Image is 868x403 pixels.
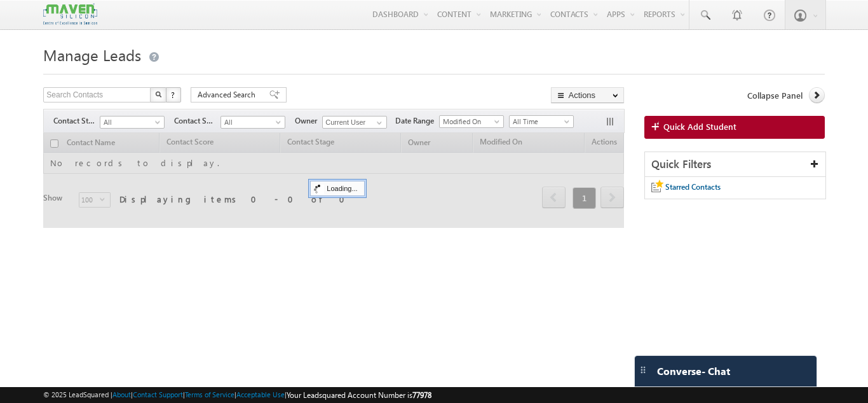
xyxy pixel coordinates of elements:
[100,117,161,128] span: All
[638,365,648,375] img: carter-drag
[370,117,386,129] a: Show All Items
[510,116,570,127] span: All Time
[220,116,285,129] a: All
[171,89,177,100] span: ?
[412,390,431,400] span: 77978
[287,390,431,400] span: Your Leadsquared Account Number is
[112,390,131,399] a: About
[198,89,259,101] span: Advanced Search
[663,121,736,132] span: Quick Add Student
[236,390,285,399] a: Acceptable Use
[439,115,504,128] a: Modified On
[43,3,97,25] img: Custom Logo
[53,115,100,127] span: Contact Stage
[43,45,141,65] span: Manage Leads
[43,389,431,401] span: © 2025 LeadSquared | | | | |
[100,116,165,129] a: All
[644,116,825,139] a: Quick Add Student
[310,181,364,196] div: Loading...
[174,115,220,127] span: Contact Source
[185,390,234,399] a: Terms of Service
[645,152,825,177] div: Quick Filters
[155,91,161,97] img: Search
[395,115,439,127] span: Date Range
[509,115,574,128] a: All Time
[133,390,183,399] a: Contact Support
[657,365,730,377] span: Converse - Chat
[166,87,181,103] button: ?
[440,116,500,127] span: Modified On
[551,87,624,103] button: Actions
[221,117,281,128] span: All
[322,116,387,129] input: Type to Search
[747,90,803,101] span: Collapse Panel
[665,182,721,192] span: Starred Contacts
[295,115,322,127] span: Owner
